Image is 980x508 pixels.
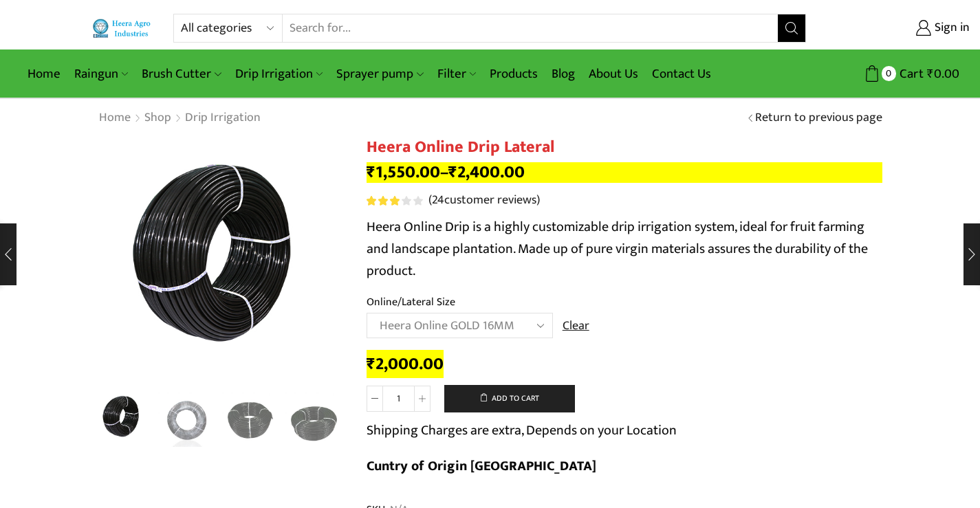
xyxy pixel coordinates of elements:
[367,350,444,378] bdi: 2,000.00
[367,419,677,441] p: Shipping Charges are extra, Depends on your Location
[98,137,346,385] img: Heera Online Drip Lateral 3
[778,14,805,42] button: Search button
[431,58,483,90] a: Filter
[329,58,430,90] a: Sprayer pump
[283,14,778,42] input: Search for...
[882,66,896,80] span: 0
[432,190,444,210] span: 24
[827,16,970,41] a: Sign in
[285,392,342,447] li: 4 / 5
[563,318,589,335] a: Clear options
[95,392,152,447] li: 1 / 5
[927,63,934,85] span: ₹
[367,162,882,183] p: –
[367,294,455,310] label: Online/Lateral Size
[95,390,152,447] img: Heera Online Drip Lateral
[367,158,440,186] bdi: 1,550.00
[428,192,540,210] a: (24customer reviews)
[927,63,959,85] bdi: 0.00
[367,350,375,378] span: ₹
[444,385,575,412] button: Add to cart
[448,158,525,186] bdi: 2,400.00
[98,109,131,127] a: Home
[367,216,882,282] p: Heera Online Drip is a highly customizable drip irrigation system, ideal for fruit farming and la...
[820,61,959,87] a: 0 Cart ₹0.00
[135,58,228,90] a: Brush Cutter
[144,109,172,127] a: Shop
[755,109,882,127] a: Return to previous page
[645,58,718,90] a: Contact Us
[896,65,924,83] span: Cart
[367,196,425,206] span: 24
[383,386,414,412] input: Product quantity
[158,392,215,447] li: 2 / 5
[158,392,215,449] a: 2
[545,58,582,90] a: Blog
[184,109,261,127] a: Drip Irrigation
[931,19,970,37] span: Sign in
[483,58,545,90] a: Products
[228,58,329,90] a: Drip Irrigation
[367,196,401,206] span: Rated out of 5 based on customer ratings
[448,158,457,186] span: ₹
[21,58,67,90] a: Home
[285,392,342,449] a: HG
[98,137,346,385] div: 1 / 5
[367,454,596,478] b: Cuntry of Origin [GEOGRAPHIC_DATA]
[582,58,645,90] a: About Us
[367,196,422,206] div: Rated 3.08 out of 5
[95,390,152,447] a: Heera Online Drip Lateral 3
[67,58,135,90] a: Raingun
[222,392,279,447] li: 3 / 5
[222,392,279,449] a: 4
[367,158,375,186] span: ₹
[98,109,261,127] nav: Breadcrumb
[367,137,882,157] h1: Heera Online Drip Lateral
